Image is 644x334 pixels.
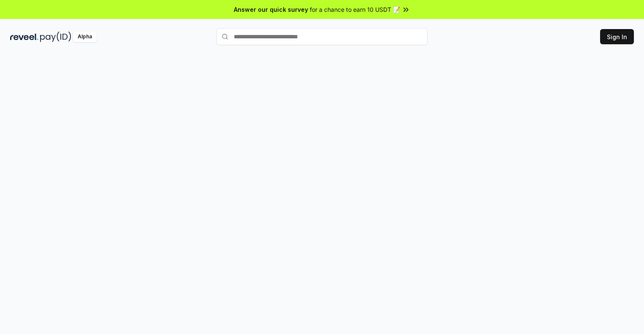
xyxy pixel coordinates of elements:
[310,5,400,14] span: for a chance to earn 10 USDT 📝
[600,29,634,44] button: Sign In
[234,5,308,14] span: Answer our quick survey
[10,32,38,42] img: reveel_dark
[73,32,97,42] div: Alpha
[40,32,71,42] img: pay_id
